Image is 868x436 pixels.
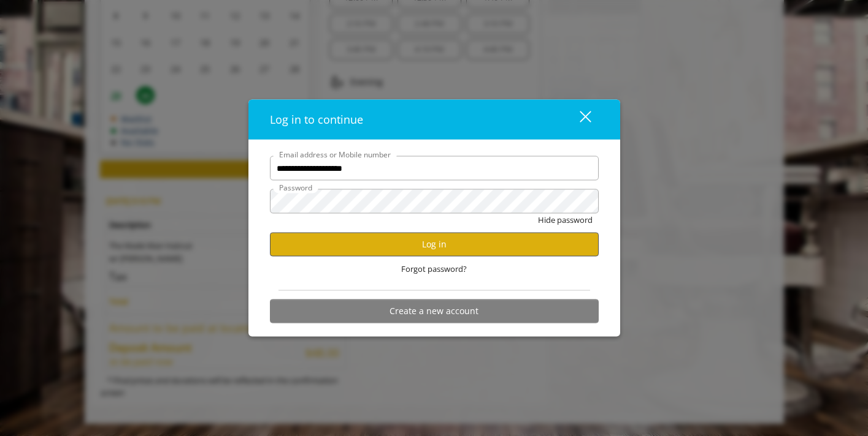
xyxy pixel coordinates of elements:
button: Hide password [538,214,593,227]
label: Password [273,182,318,194]
label: Email address or Mobile number [273,149,397,160]
button: close dialog [557,107,599,132]
button: Log in [270,232,599,256]
input: Password [270,189,599,214]
span: Forgot password? [401,262,467,275]
div: close dialog [566,110,590,129]
input: Email address or Mobile number [270,156,599,181]
button: Create a new account [270,299,599,323]
span: Log in to continue [270,112,363,127]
